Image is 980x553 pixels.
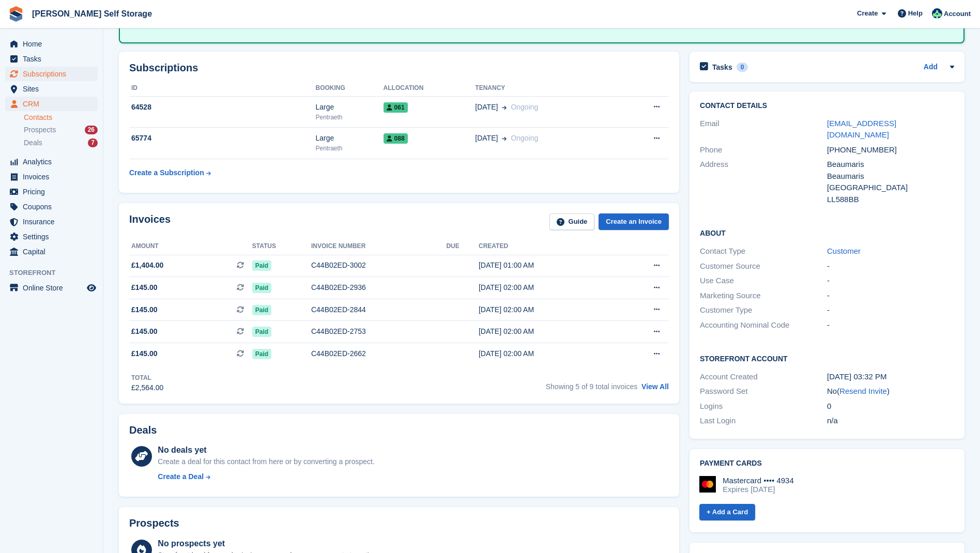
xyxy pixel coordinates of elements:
div: Phone [700,144,827,156]
span: Insurance [23,214,85,229]
span: 061 [384,102,408,113]
a: Deals 7 [24,137,98,148]
div: Address [700,159,827,205]
a: menu [5,97,98,111]
a: menu [5,199,98,214]
a: menu [5,52,98,66]
th: Amount [129,238,252,255]
div: - [827,319,954,331]
h2: Invoices [129,213,171,231]
span: 088 [384,133,408,144]
th: Created [479,238,616,255]
span: [DATE] [475,133,498,144]
div: Customer Source [700,260,827,272]
span: Coupons [23,199,85,214]
div: Create a Subscription [129,167,204,178]
a: [PERSON_NAME] Self Storage [28,5,156,22]
h2: Deals [129,424,157,436]
div: Contact Type [700,245,827,257]
div: Customer Type [700,304,827,316]
div: Expires [DATE] [723,485,794,494]
div: [DATE] 02:00 AM [479,304,616,315]
div: Create a Deal [158,471,204,482]
a: Guide [549,213,595,231]
div: No [827,386,954,397]
span: Create [857,8,878,19]
span: ( ) [837,387,890,395]
div: LL588BB [827,194,954,206]
div: [GEOGRAPHIC_DATA] [827,182,954,194]
a: Contacts [24,113,98,122]
img: Dafydd Pritchard [932,8,942,19]
span: Paid [252,283,271,293]
h2: Storefront Account [700,353,954,363]
div: Mastercard •••• 4934 [723,476,794,485]
th: Allocation [384,80,476,97]
div: 7 [88,139,98,147]
h2: Contact Details [700,102,954,110]
div: C44B02ED-2753 [311,326,446,337]
h2: About [700,227,954,238]
span: Subscriptions [23,67,85,81]
div: [DATE] 02:00 AM [479,282,616,293]
a: View All [641,382,669,391]
div: Email [700,118,827,141]
span: Account [944,9,971,19]
div: Large [315,102,383,113]
div: C44B02ED-3002 [311,260,446,271]
span: £145.00 [131,304,158,315]
a: menu [5,170,98,184]
span: Ongoing [511,134,538,142]
span: Storefront [9,268,103,278]
span: £145.00 [131,282,158,293]
div: 64528 [129,102,315,113]
div: No deals yet [158,444,374,456]
div: Pentraeth [315,144,383,153]
span: Invoices [23,170,85,184]
span: CRM [23,97,85,111]
a: menu [5,185,98,199]
th: Booking [315,80,383,97]
span: Paid [252,305,271,315]
div: Use Case [700,275,827,287]
a: Resend Invite [839,387,887,395]
a: + Add a Card [699,504,755,521]
a: Add [924,62,938,73]
div: Accounting Nominal Code [700,319,827,331]
span: Analytics [23,155,85,169]
th: Tenancy [475,80,619,97]
h2: Subscriptions [129,62,669,74]
div: Beaumaris [827,171,954,182]
th: Invoice number [311,238,446,255]
div: No prospects yet [158,537,379,550]
span: Paid [252,327,271,337]
div: 65774 [129,133,315,144]
div: C44B02ED-2662 [311,348,446,359]
span: Prospects [24,125,56,135]
div: Pentraeth [315,113,383,122]
th: Due [446,238,479,255]
a: Create a Subscription [129,163,211,182]
h2: Prospects [129,517,179,529]
div: Total [131,373,163,382]
div: [DATE] 02:00 AM [479,326,616,337]
a: menu [5,155,98,169]
a: menu [5,281,98,295]
th: Status [252,238,311,255]
a: menu [5,214,98,229]
div: - [827,275,954,287]
div: Beaumaris [827,159,954,171]
div: [DATE] 03:32 PM [827,371,954,383]
a: menu [5,37,98,51]
img: stora-icon-8386f47178a22dfd0bd8f6a31ec36ba5ce8667c1dd55bd0f319d3a0aa187defe.svg [8,6,24,22]
span: Paid [252,260,271,271]
span: Tasks [23,52,85,66]
div: 0 [737,63,748,72]
a: Create a Deal [158,471,374,482]
div: C44B02ED-2936 [311,282,446,293]
span: Home [23,37,85,51]
a: Prospects 26 [24,125,98,135]
div: C44B02ED-2844 [311,304,446,315]
div: [PHONE_NUMBER] [827,144,954,156]
span: £145.00 [131,326,158,337]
